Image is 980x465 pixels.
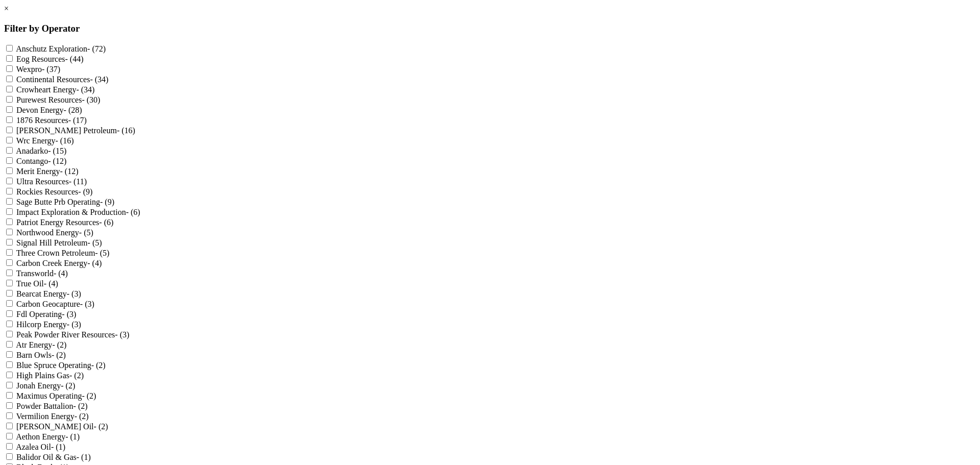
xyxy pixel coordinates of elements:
label: Maximus Operating [16,391,96,400]
label: Wexpro [16,65,60,74]
label: Hilcorp Energy [16,320,81,329]
a: × [4,4,9,13]
span: - (2) [94,422,108,431]
label: Signal Hill Petroleum [16,238,102,247]
label: 1876 Resources [16,116,87,125]
label: Purewest Resources [16,95,100,104]
label: Barn Owls [16,351,66,359]
span: - (2) [73,402,88,410]
span: - (3) [67,289,81,298]
label: Anadarko [16,146,66,155]
label: Atr Energy [16,340,66,349]
label: Sage Butte Prb Operating [16,198,114,206]
span: - (3) [80,300,94,308]
label: Powder Battalion [16,402,88,410]
label: Wrc Energy [16,136,74,145]
span: - (4) [54,269,68,278]
span: - (5) [79,228,93,237]
h3: Filter by Operator [4,23,976,34]
label: Azalea Oil [16,443,65,451]
label: Impact Exploration & Production [16,208,140,216]
span: - (12) [60,167,78,176]
label: Fdl Operating [16,310,76,319]
label: Balidor Oil & Gas [16,453,91,461]
label: Anschutz Exploration [16,44,106,53]
span: - (5) [88,238,102,247]
label: Three Crown Petroleum [16,249,110,257]
span: - (17) [68,116,87,125]
span: - (16) [56,136,74,145]
label: Contango [16,157,66,165]
label: Bearcat Energy [16,289,81,298]
span: - (5) [95,249,109,257]
span: - (2) [52,351,66,359]
label: Transworld [16,269,68,278]
label: True Oil [16,279,58,288]
label: Eog Resources [16,55,84,63]
span: - (3) [67,320,81,329]
span: - (3) [62,310,76,319]
label: Jonah Energy [16,381,75,390]
label: High Plains Gas [16,371,84,380]
span: - (16) [117,126,135,135]
label: Merit Energy [16,167,78,176]
span: - (28) [64,106,82,114]
label: Blue Spruce Operating [16,361,106,370]
label: Patriot Energy Resources [16,218,113,227]
span: - (6) [126,208,140,216]
span: - (6) [99,218,113,227]
span: - (1) [77,453,91,461]
label: Peak Powder River Resources [16,330,129,339]
label: Rockies Resources [16,187,92,196]
label: Carbon Geocapture [16,300,94,308]
span: - (44) [65,55,84,63]
span: - (11) [69,177,87,186]
label: Aethon Energy [16,432,80,441]
label: Vermilion Energy [16,412,89,421]
span: - (2) [52,340,66,349]
span: - (2) [75,412,89,421]
span: - (1) [51,443,65,451]
span: - (2) [61,381,75,390]
label: [PERSON_NAME] Oil [16,422,108,431]
span: - (2) [82,391,96,400]
span: - (30) [82,95,100,104]
span: - (1) [65,432,80,441]
span: - (12) [48,157,66,165]
span: - (2) [69,371,84,380]
label: Devon Energy [16,106,82,114]
label: Carbon Creek Energy [16,259,102,267]
label: Ultra Resources [16,177,87,186]
span: - (2) [91,361,106,370]
label: Continental Resources [16,75,108,84]
span: - (4) [87,259,102,267]
span: - (4) [44,279,58,288]
label: Northwood Energy [16,228,93,237]
span: - (9) [78,187,92,196]
span: - (3) [115,330,129,339]
span: - (34) [90,75,108,84]
span: - (34) [76,85,94,94]
span: - (9) [100,198,114,206]
label: Crowheart Energy [16,85,94,94]
span: - (15) [48,146,66,155]
span: - (37) [42,65,60,74]
span: - (72) [87,44,106,53]
label: [PERSON_NAME] Petroleum [16,126,135,135]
